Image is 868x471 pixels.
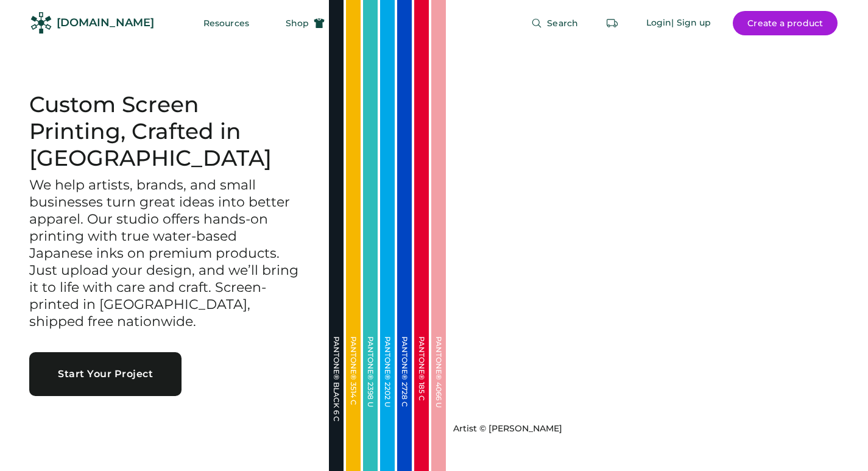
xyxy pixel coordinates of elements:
[29,352,182,396] button: Start Your Project
[57,15,154,30] div: [DOMAIN_NAME]
[29,91,300,172] h1: Custom Screen Printing, Crafted in [GEOGRAPHIC_DATA]
[547,19,578,27] span: Search
[384,336,391,458] div: PANTONE® 2202 U
[30,12,52,34] img: Rendered Logo - Screens
[646,17,672,29] div: Login
[350,336,357,458] div: PANTONE® 3514 C
[453,423,562,435] div: Artist © [PERSON_NAME]
[286,19,309,27] span: Shop
[435,336,442,458] div: PANTONE® 4066 U
[600,11,624,35] button: Retrieve an order
[189,11,264,35] button: Resources
[401,336,408,458] div: PANTONE® 2728 C
[29,177,300,330] h3: We help artists, brands, and small businesses turn great ideas into better apparel. Our studio of...
[418,336,425,458] div: PANTONE® 185 C
[333,336,340,458] div: PANTONE® BLACK 6 C
[448,418,562,435] a: Artist © [PERSON_NAME]
[733,11,838,35] button: Create a product
[271,11,339,35] button: Shop
[367,336,374,458] div: PANTONE® 2398 U
[517,11,593,35] button: Search
[671,17,711,29] div: | Sign up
